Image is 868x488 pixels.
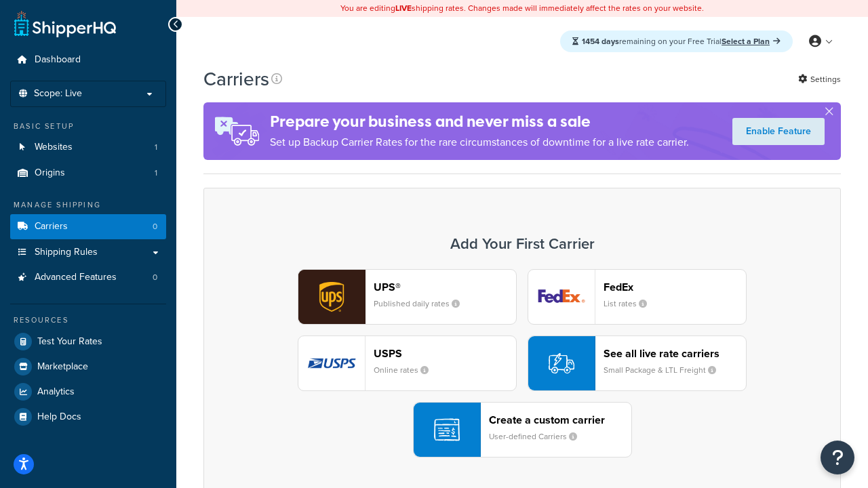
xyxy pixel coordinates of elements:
span: Help Docs [37,411,81,423]
a: Websites 1 [10,135,166,160]
a: Enable Feature [732,118,825,145]
div: remaining on your Free Trial [560,30,793,52]
header: UPS® [374,281,516,293]
img: ad-rules-rateshop-fe6ec290ccb7230408bd80ed9643f0289d75e0ffd9eb532fc0e269fcd187b520.png [203,102,270,160]
a: Shipping Rules [10,240,166,265]
header: Create a custom carrier [489,413,631,426]
span: 0 [153,272,157,283]
small: Online rates [374,364,439,376]
h1: Carriers [203,66,269,92]
header: FedEx [604,281,746,293]
div: Resources [10,314,166,326]
a: ShipperHQ Home [14,10,116,37]
img: usps logo [298,336,365,390]
button: See all live rate carriersSmall Package & LTL Freight [528,335,747,391]
button: Open Resource Center [821,441,854,474]
span: Dashboard [35,54,81,66]
img: icon-carrier-custom-c93b8a24.svg [434,417,460,443]
span: 1 [155,142,157,153]
a: Dashboard [10,47,166,73]
button: ups logoUPS®Published daily rates [298,269,517,325]
span: Scope: Live [34,88,82,100]
small: List rates [604,298,658,310]
div: Basic Setup [10,121,166,132]
li: Carriers [10,214,166,239]
small: Published daily rates [374,298,471,310]
img: icon-carrier-liverate-becf4550.svg [549,350,574,376]
button: fedEx logoFedExList rates [528,269,747,325]
a: Carriers 0 [10,214,166,239]
li: Origins [10,161,166,186]
a: Marketplace [10,354,166,379]
span: Advanced Features [35,272,117,283]
span: Test Your Rates [37,336,102,348]
li: Advanced Features [10,265,166,290]
div: Manage Shipping [10,199,166,211]
b: LIVE [395,2,412,14]
small: User-defined Carriers [489,430,588,443]
header: USPS [374,347,516,360]
h3: Add Your First Carrier [218,236,827,252]
a: Settings [798,70,841,89]
span: 0 [153,221,157,232]
span: 1 [155,167,157,179]
span: Marketplace [37,361,88,373]
span: Origins [35,167,65,179]
h4: Prepare your business and never miss a sale [270,110,689,133]
a: Select a Plan [722,35,781,47]
header: See all live rate carriers [604,347,746,360]
a: Analytics [10,380,166,404]
p: Set up Backup Carrier Rates for the rare circumstances of downtime for a live rate carrier. [270,133,689,152]
strong: 1454 days [582,35,619,47]
a: Test Your Rates [10,329,166,354]
img: ups logo [298,270,365,324]
span: Shipping Rules [35,247,98,258]
span: Websites [35,142,73,153]
span: Carriers [35,221,68,232]
button: Create a custom carrierUser-defined Carriers [413,402,632,457]
img: fedEx logo [528,270,595,324]
a: Help Docs [10,405,166,429]
a: Advanced Features 0 [10,265,166,290]
small: Small Package & LTL Freight [604,364,727,376]
button: usps logoUSPSOnline rates [298,335,517,391]
span: Analytics [37,386,75,398]
li: Websites [10,135,166,160]
a: Origins 1 [10,161,166,186]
